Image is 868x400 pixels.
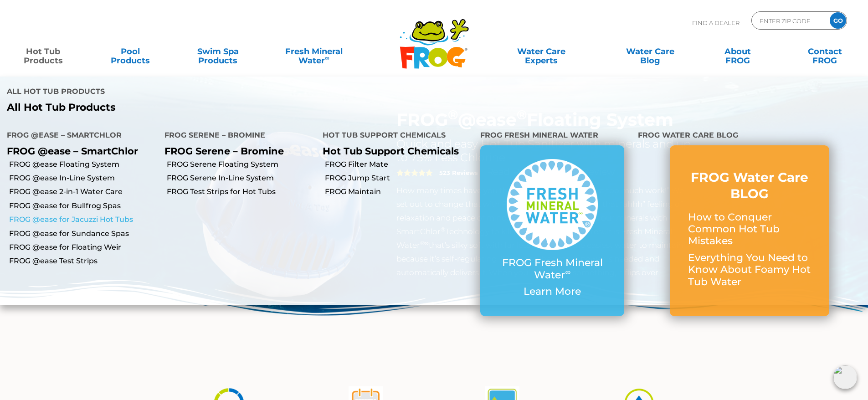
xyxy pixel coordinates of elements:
p: Hot Tub Support Chemicals [323,145,467,157]
a: ContactFROG [791,42,859,61]
a: Water CareExperts [486,42,596,61]
a: FROG @ease Floating System [9,159,158,169]
h4: FROG Serene – Bromine [164,127,308,145]
a: FROG Fresh Mineral Water∞ Learn More [498,159,606,302]
a: FROG Filter Mate [325,159,473,169]
sup: ∞ [565,267,570,277]
img: openIcon [833,365,857,389]
a: FROG Water Care BLOG How to Conquer Common Hot Tub Mistakes Everything You Need to Know About Foa... [688,169,811,292]
p: Find A Dealer [692,11,740,34]
a: FROG @ease for Jacuzzi Hot Tubs [9,215,158,225]
sup: ∞ [325,54,329,62]
h4: FROG Water Care Blog [638,127,861,145]
a: PoolProducts [97,42,164,61]
p: Learn More [498,286,606,297]
a: FROG @ease Test Strips [9,256,158,266]
h3: FROG Water Care BLOG [688,169,811,202]
a: FROG Serene In-Line System [167,173,315,183]
a: FROG @ease for Floating Weir [9,242,158,252]
a: FROG Maintain [325,187,473,197]
a: FROG Jump Start [325,173,473,183]
a: FROG Test Strips for Hot Tubs [167,187,315,197]
input: Zip Code Form [759,14,820,27]
a: All Hot Tub Products [7,102,427,113]
p: Everything You Need to Know About Foamy Hot Tub Water [688,252,811,288]
a: Fresh MineralWater∞ [271,42,356,61]
p: How to Conquer Common Hot Tub Mistakes [688,211,811,247]
a: FROG @ease In-Line System [9,173,158,183]
p: FROG Fresh Mineral Water [498,257,606,281]
p: FROG @ease – SmartChlor [7,145,151,157]
h4: All Hot Tub Products [7,83,427,102]
a: FROG Serene Floating System [167,159,315,169]
h4: FROG Fresh Mineral Water [480,127,624,145]
input: GO [830,12,846,29]
p: FROG Serene – Bromine [164,145,308,157]
a: FROG @ease for Sundance Spas [9,229,158,239]
h4: Hot Tub Support Chemicals [323,127,467,145]
h4: FROG @ease – SmartChlor [7,127,151,145]
a: Hot TubProducts [9,42,77,61]
a: FROG @ease for Bullfrog Spas [9,201,158,211]
a: Water CareBlog [616,42,684,61]
a: FROG @ease 2-in-1 Water Care [9,187,158,197]
a: AboutFROG [704,42,771,61]
a: Swim SpaProducts [184,42,252,61]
